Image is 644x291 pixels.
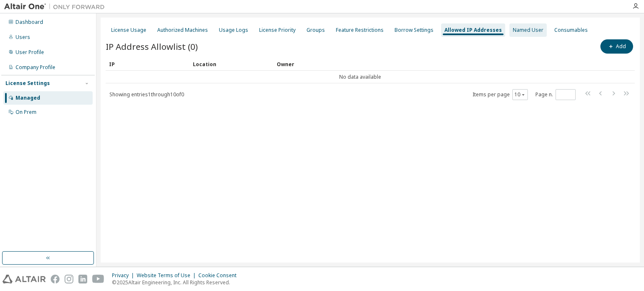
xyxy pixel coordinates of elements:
img: altair_logo.svg [3,275,46,283]
span: Page n. [535,89,576,100]
div: IP [109,57,186,71]
span: Showing entries 1 through 10 of 0 [109,91,184,98]
td: No data available [106,71,615,83]
div: Privacy [112,272,137,279]
div: Named User [513,27,543,33]
button: 10 [514,91,526,98]
span: Items per page [473,89,528,100]
div: Users [16,34,30,41]
div: Dashboard [16,19,43,26]
div: Company Profile [16,64,55,71]
button: Add [600,39,633,54]
div: Location [193,57,270,71]
div: Groups [306,27,325,33]
img: instagram.svg [65,275,73,283]
img: linkedin.svg [78,275,87,283]
img: Altair One [4,3,109,11]
div: License Priority [259,27,296,33]
div: License Usage [111,27,146,33]
div: User Profile [16,49,44,56]
div: On Prem [16,109,36,116]
p: © 2025 Altair Engineering, Inc. All Rights Reserved. [112,279,241,286]
div: Usage Logs [219,27,248,33]
div: Managed [16,95,40,101]
img: youtube.svg [92,275,104,283]
div: Borrow Settings [395,27,434,33]
div: Owner [277,57,611,71]
div: Allowed IP Addresses [444,27,502,33]
div: Website Terms of Use [137,272,198,279]
span: IP Address Allowlist (0) [106,41,198,52]
div: License Settings [5,80,50,87]
div: Cookie Consent [198,272,241,279]
div: Feature Restrictions [336,27,384,33]
div: Authorized Machines [157,27,208,33]
img: facebook.svg [51,275,60,283]
div: Consumables [554,27,588,33]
